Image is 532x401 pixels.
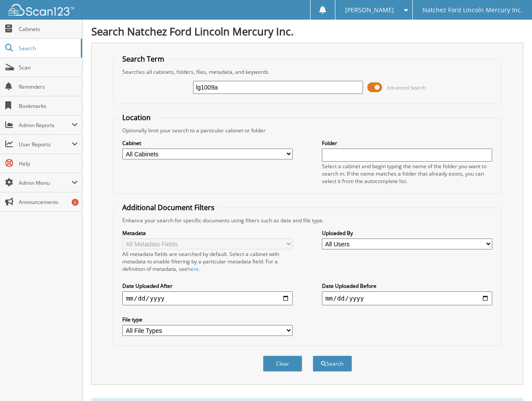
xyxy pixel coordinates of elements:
span: User Reports [19,141,72,148]
input: end [322,291,492,305]
span: Advanced Search [387,84,426,91]
div: 5 [72,199,79,206]
h1: Search Natchez Ford Lincoln Mercury Inc. [91,24,523,38]
span: Natchez Ford Lincoln Mercury Inc. [422,7,522,13]
input: start [122,291,293,305]
span: Cabinets [19,25,78,33]
label: Date Uploaded Before [322,282,492,290]
label: Date Uploaded After [122,282,293,290]
label: Metadata [122,229,293,237]
legend: Additional Document Filters [118,203,219,212]
span: Reminders [19,83,78,90]
label: Cabinet [122,139,293,147]
span: Announcements [19,198,78,206]
button: Search [313,356,352,372]
span: Admin Reports [19,121,72,129]
span: Help [19,160,78,167]
div: All metadata fields are searched by default. Select a cabinet with metadata to enable filtering b... [122,250,293,273]
legend: Search Term [118,54,169,64]
img: scan123-logo-white.svg [9,4,74,16]
span: Bookmarks [19,102,78,110]
button: Clear [263,356,302,372]
div: Searches all cabinets, folders, files, metadata, and keywords [118,68,496,76]
div: Select a cabinet and begin typing the name of the folder you want to search in. If the name match... [322,162,492,185]
label: Folder [322,139,492,147]
label: Uploaded By [322,229,492,237]
label: File type [122,316,293,323]
div: Enhance your search for specific documents using filters such as date and file type. [118,217,496,224]
a: here [187,265,199,273]
span: Search [19,45,76,52]
span: Scan [19,64,78,71]
span: [PERSON_NAME] [345,7,394,13]
div: Optionally limit your search to a particular cabinet or folder [118,127,496,134]
legend: Location [118,113,155,122]
span: Admin Menu [19,179,72,187]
